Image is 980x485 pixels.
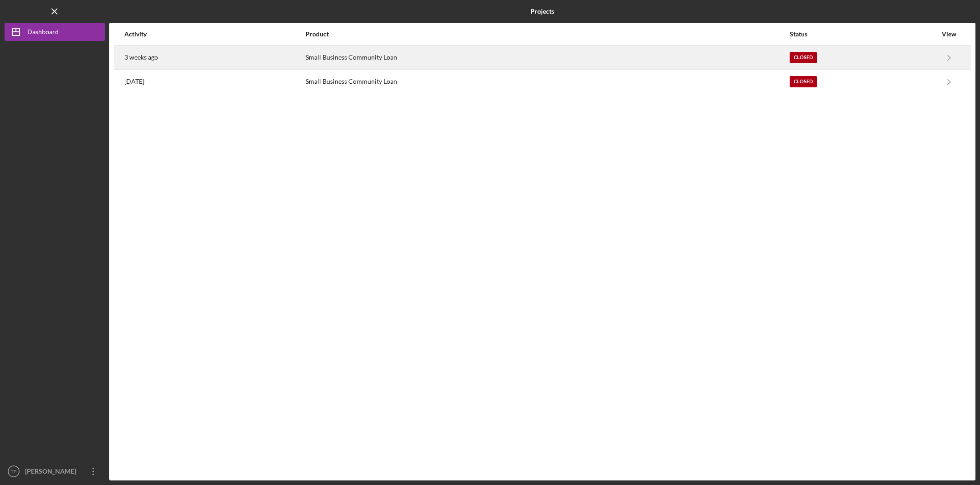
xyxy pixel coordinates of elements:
div: Product [306,30,789,38]
time: 2025-08-11 22:26 [124,54,158,61]
div: Dashboard [27,23,59,43]
div: [PERSON_NAME] [23,462,82,483]
button: Dashboard [5,23,105,41]
div: Small Business Community Loan [306,71,789,93]
div: Closed [790,52,817,63]
div: View [938,30,960,38]
div: Small Business Community Loan [306,46,789,69]
div: Activity [124,30,305,38]
div: Closed [790,76,817,87]
div: Status [790,30,937,38]
b: Projects [531,8,554,15]
button: TP[PERSON_NAME] [5,462,105,480]
time: 2024-11-18 18:26 [124,78,144,85]
text: TP [11,469,16,474]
